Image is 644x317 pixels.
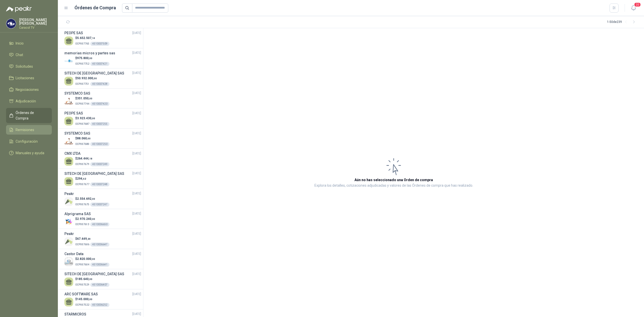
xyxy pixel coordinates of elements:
[314,183,473,189] p: Explora los detalles, cotizaciones adjudicadas y valores de las Órdenes de compra que has realizado.
[64,137,73,146] img: Company Logo
[75,136,109,141] p: $
[75,96,109,101] p: $
[64,237,73,246] img: Company Logo
[75,196,109,201] p: $
[64,231,141,247] a: Peakr[DATE] Company Logo$67.449,20OCP0076064510006647
[75,283,89,286] span: OCP007529
[132,252,141,256] span: [DATE]
[64,251,84,257] h3: Castor Data
[64,211,141,227] a: Alprigrama SAS[DATE] Company Logo$2.970.240,00OCP0076134510006650
[16,139,38,144] span: Configuración
[6,38,52,48] a: Inicio
[354,177,433,183] h3: Aún no has seleccionado una Orden de compra
[77,157,92,160] span: 264.444
[93,77,97,80] span: ,00
[89,157,92,160] span: ,18
[77,56,92,60] span: 975.800
[64,110,141,126] a: PEOPE SAS[DATE] $3.923.430,00OCP0076874510007255
[64,171,141,187] a: SITECH DE [GEOGRAPHIC_DATA] SAS[DATE] $294,62OCP0076774510007248
[634,2,641,7] span: 20
[6,73,52,83] a: Licitaciones
[91,37,95,39] span: ,14
[64,271,141,287] a: SITECH DE [GEOGRAPHIC_DATA] SAS[DATE] $185.640,00OCP0075294510006407
[89,97,92,100] span: ,00
[77,137,91,140] span: 88.060
[64,91,141,106] a: SYSTEMCO SAS[DATE] Company Logo$351.050,00OCP0077444510007420
[90,142,109,146] div: 4510007250
[132,31,141,35] span: [DATE]
[77,217,95,221] span: 2.970.240
[75,76,109,81] p: $
[90,222,109,226] div: 4510006650
[75,42,89,45] span: OCP007765
[64,291,98,297] h3: ARC SOFTWARE SAS
[64,257,73,266] img: Company Logo
[77,116,95,120] span: 3.923.430
[75,56,109,61] p: $
[75,176,109,181] p: $
[75,303,89,306] span: OCP007522
[132,71,141,75] span: [DATE]
[64,57,73,65] img: Company Logo
[64,291,141,307] a: ARC SOFTWARE SAS[DATE] $145.000,00OCP0075224510006252
[16,87,39,92] span: Negociaciones
[90,283,109,287] div: 4510006407
[6,50,52,60] a: Chat
[6,137,52,146] a: Configuración
[607,18,638,26] div: 1 - 50 de 239
[91,258,95,260] span: ,00
[90,102,109,106] div: 4510007420
[6,125,52,135] a: Remisiones
[64,97,73,105] img: Company Logo
[75,143,89,145] span: OCP007680
[132,272,141,276] span: [DATE]
[82,177,86,180] span: ,62
[64,191,74,196] h3: Peakr
[87,137,91,140] span: ,00
[89,278,92,281] span: ,00
[91,117,95,120] span: ,00
[75,123,89,125] span: OCP007687
[74,4,116,11] h1: Órdenes de Compra
[90,82,109,86] div: 4510007428
[91,197,95,200] span: ,00
[64,131,90,136] h3: SYSTEMCO SAS
[89,57,92,60] span: ,00
[75,36,109,41] p: $
[6,6,32,12] img: Logo peakr
[90,122,109,126] div: 4510007255
[16,98,36,104] span: Adjudicación
[90,42,109,46] div: 4510007509
[77,277,92,281] span: 185.640
[75,263,89,266] span: OCP007604
[132,111,141,116] span: [DATE]
[132,91,141,96] span: [DATE]
[77,237,91,241] span: 67.449
[77,297,92,301] span: 145.000
[77,197,95,201] span: 2.554.692
[16,150,44,156] span: Manuales y ayuda
[75,236,109,241] p: $
[6,96,52,106] a: Adjudicación
[19,18,52,25] p: [PERSON_NAME] [PERSON_NAME]
[91,218,95,220] span: ,00
[90,182,109,186] div: 4510007248
[75,116,109,121] p: $
[90,263,109,267] div: 4510006641
[19,26,52,29] p: Caracol TV
[77,257,95,261] span: 2.820.000
[64,211,91,217] h3: Alprigrama SAS
[77,36,95,40] span: 5.652.507
[90,62,109,66] div: 4510007421
[629,4,638,13] button: 20
[90,162,109,166] div: 4510007249
[64,50,115,56] h3: memorias micros y partes sas
[77,76,97,80] span: 50.932.000
[16,52,23,58] span: Chat
[75,243,89,246] span: OCP007606
[75,83,89,85] span: OCP007751
[16,75,34,81] span: Licitaciones
[75,223,89,226] span: OCP007613
[64,91,90,96] h3: SYSTEMCO SAS
[64,191,141,207] a: Peakr[DATE] Company Logo$2.554.692,00OCP0076754510007247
